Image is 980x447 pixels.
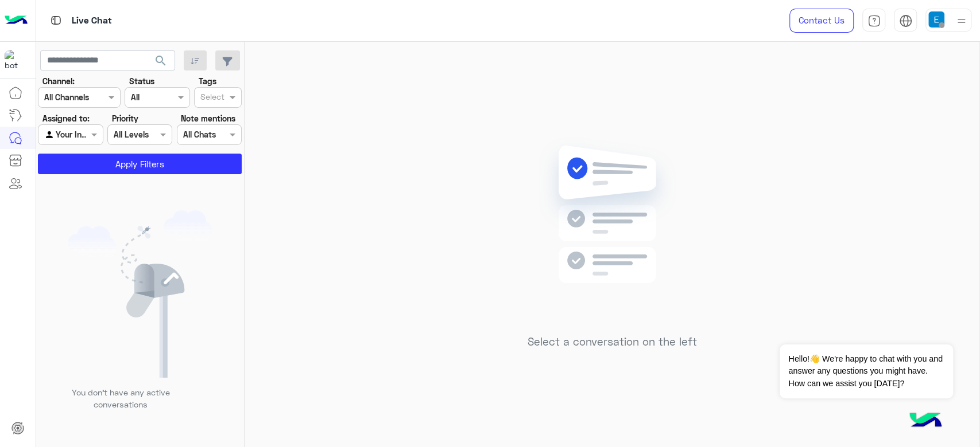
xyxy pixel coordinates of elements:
p: Live Chat [72,13,112,29]
img: tab [867,14,881,28]
a: tab [862,9,885,33]
label: Note mentions [181,112,235,124]
a: Contact Us [789,9,854,33]
label: Status [129,75,154,87]
h5: Select a conversation on the left [528,335,697,348]
img: profile [954,14,969,28]
img: no messages [529,136,695,327]
img: hulul-logo.png [905,401,946,441]
span: search [154,54,168,68]
label: Priority [112,112,138,124]
img: Logo [5,9,28,33]
span: Hello!👋 We're happy to chat with you and answer any questions you might have. How can we assist y... [780,344,952,398]
p: You don’t have any active conversations [63,386,179,411]
button: search [147,50,175,75]
img: tab [49,13,63,28]
label: Tags [199,75,216,87]
button: Apply Filters [38,154,242,174]
label: Assigned to: [42,112,90,124]
img: empty users [68,210,212,378]
img: userImage [928,11,944,28]
img: 171468393613305 [5,50,25,70]
label: Channel: [42,75,75,87]
img: tab [899,14,912,28]
div: Select [199,91,224,105]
